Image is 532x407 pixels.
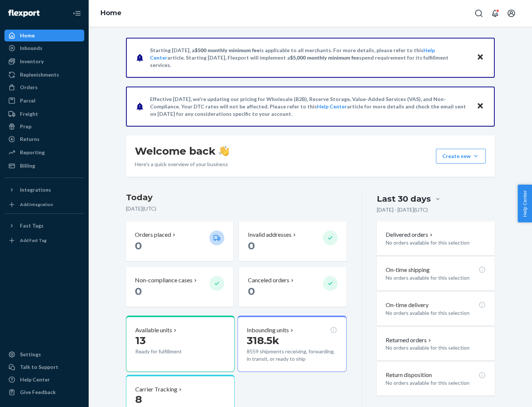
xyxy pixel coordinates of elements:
[20,71,59,78] div: Replenishments
[135,393,142,406] span: 8
[126,192,347,203] h3: Today
[436,149,486,164] button: Create new
[488,6,502,21] button: Open notifications
[20,58,44,65] div: Inventory
[135,231,171,239] p: Orders placed
[20,237,47,243] div: Add Fast Tag
[126,205,347,212] p: [DATE] ( UTC )
[135,326,172,334] p: Available units
[20,84,38,91] div: Orders
[20,123,31,130] div: Prep
[386,336,433,344] button: Returned orders
[518,185,532,222] button: Help Center
[475,52,485,63] button: Close
[4,55,84,67] a: Inventory
[4,220,84,232] button: Fast Tags
[386,379,486,387] p: No orders available for this selection
[238,316,346,372] button: Inbounding units318.5k8559 shipments receiving, forwarding, in transit, or ready to ship
[20,135,40,143] div: Returns
[4,374,84,386] a: Help Center
[377,193,431,205] div: Last 30 days
[4,235,84,246] a: Add Fast Tag
[126,267,233,307] button: Non-compliance cases 0
[386,309,486,317] p: No orders available for this selection
[4,386,84,398] button: Give Feedback
[248,276,289,285] p: Canceled orders
[4,30,84,41] a: Home
[135,276,192,285] p: Non-compliance cases
[20,351,41,358] div: Settings
[8,10,40,17] img: Flexport logo
[4,42,84,54] a: Inbounds
[377,206,428,213] p: [DATE] - [DATE] ( UTC )
[20,376,50,383] div: Help Center
[135,334,146,347] span: 13
[4,121,84,132] a: Prep
[386,231,434,239] button: Delivered orders
[20,222,44,229] div: Fast Tags
[135,144,229,158] h1: Welcome back
[20,32,35,39] div: Home
[20,110,38,118] div: Freight
[4,81,84,93] a: Orders
[386,371,432,379] p: Return disposition
[100,9,122,17] a: Home
[386,301,429,309] p: On-time delivery
[475,101,485,112] button: Close
[20,201,53,208] div: Add Integration
[20,97,35,104] div: Parcel
[4,349,84,360] a: Settings
[471,6,486,21] button: Open Search Box
[247,326,289,334] p: Inbounding units
[219,146,229,156] img: hand-wave emoji
[126,222,233,261] button: Orders placed 0
[239,222,346,261] button: Invalid addresses 0
[4,133,84,145] a: Returns
[386,266,430,274] p: On-time shipping
[20,186,51,194] div: Integrations
[4,199,84,211] a: Add Integration
[4,361,84,373] a: Talk to Support
[386,239,486,246] p: No orders available for this selection
[195,47,260,53] span: $500 monthly minimum fee
[4,147,84,158] a: Reporting
[150,47,470,69] p: Starting [DATE], a is applicable to all merchants. For more details, please refer to this article...
[504,6,519,21] button: Open account menu
[135,239,142,252] span: 0
[248,285,255,297] span: 0
[317,103,347,110] a: Help Center
[386,344,486,351] p: No orders available for this selection
[4,184,84,196] button: Integrations
[126,316,235,372] button: Available units13Ready for fulfillment
[248,231,291,239] p: Invalid addresses
[4,160,84,172] a: Billing
[135,161,229,168] p: Here’s a quick overview of your business
[20,44,42,52] div: Inbounds
[247,334,279,347] span: 318.5k
[20,388,56,396] div: Give Feedback
[239,267,346,307] button: Canceled orders 0
[135,348,204,355] p: Ready for fulfillment
[247,348,337,363] p: 8559 shipments receiving, forwarding, in transit, or ready to ship
[290,54,359,61] span: $5,000 monthly minimum fee
[20,149,45,156] div: Reporting
[4,95,84,107] a: Parcel
[20,162,35,169] div: Billing
[4,69,84,81] a: Replenishments
[150,95,470,118] p: Effective [DATE], we're updating our pricing for Wholesale (B2B), Reserve Storage, Value-Added Se...
[386,274,486,282] p: No orders available for this selection
[95,3,127,24] ol: breadcrumbs
[135,385,177,394] p: Carrier Tracking
[4,108,84,120] a: Freight
[69,6,84,21] button: Close Navigation
[20,363,58,371] div: Talk to Support
[248,239,255,252] span: 0
[135,285,142,297] span: 0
